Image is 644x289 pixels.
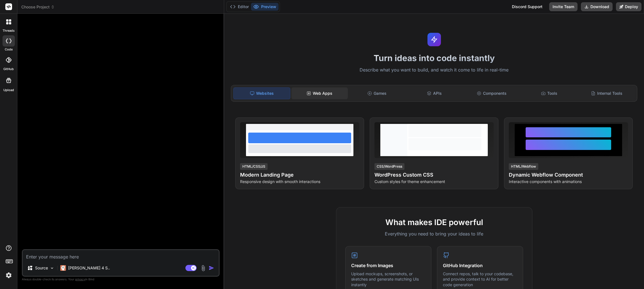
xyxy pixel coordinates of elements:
p: Connect repos, talk to your codebase, and provide context to AI for better code generation [443,271,517,288]
div: Web Apps [291,87,348,99]
div: CSS/WordPress [374,163,404,170]
div: HTML/Webflow [509,163,538,170]
span: privacy [75,278,85,281]
button: Preview [251,3,279,11]
h4: GitHub Integration [443,262,517,269]
label: Upload [3,88,14,93]
button: Deploy [616,2,641,11]
div: Components [464,87,520,99]
h4: WordPress Custom CSS [374,171,494,179]
img: Claude 4 Sonnet [60,265,66,271]
label: threads [3,28,15,33]
img: attachment [200,265,206,271]
div: Discord Support [509,2,546,11]
img: Pick Models [50,266,54,270]
p: Responsive design with smooth interactions [240,179,359,184]
p: Upload mockups, screenshots, or sketches and generate matching UIs instantly [351,271,426,288]
div: Websites [233,87,290,99]
div: Internal Tools [578,87,635,99]
h4: Create from Images [351,262,426,269]
div: Tools [521,87,578,99]
button: Invite Team [549,2,578,11]
p: Describe what you want to build, and watch it come to life in real-time [227,66,641,74]
p: Source [35,265,48,271]
div: HTML/CSS/JS [240,163,268,170]
p: Always double-check its answers. Your in Bind [22,277,220,282]
p: Interactive components with animations [509,179,628,184]
img: icon [209,265,214,271]
div: Games [349,87,405,99]
label: GitHub [3,67,14,71]
h1: Turn ideas into code instantly [227,53,641,63]
h4: Modern Landing Page [240,171,359,179]
p: [PERSON_NAME] 4 S.. [68,265,110,271]
p: Everything you need to bring your ideas to life [345,230,523,237]
h2: What makes IDE powerful [345,216,523,228]
p: Custom styles for theme enhancement [374,179,494,184]
label: code [5,47,13,52]
button: Editor [228,3,251,11]
h4: Dynamic Webflow Component [509,171,628,179]
button: Download [581,2,613,11]
span: Choose Project [21,4,55,10]
div: APIs [406,87,463,99]
img: settings [4,270,13,280]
